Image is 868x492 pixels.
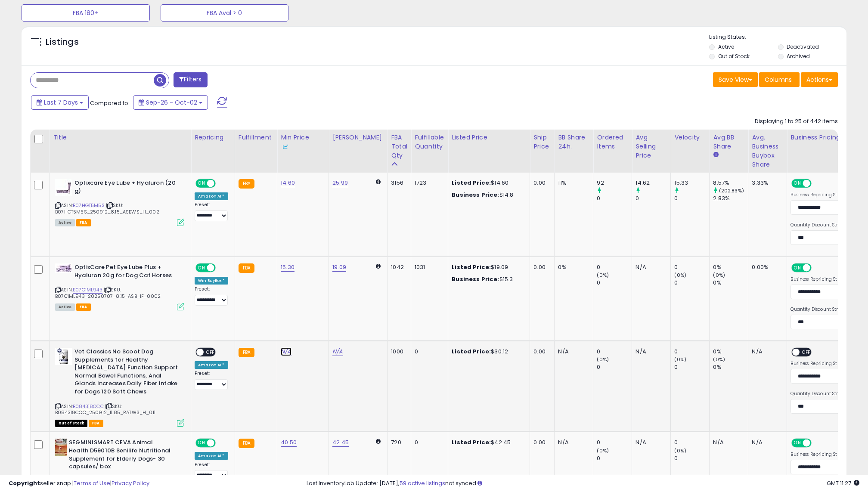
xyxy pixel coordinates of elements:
span: | SKU: B07C1ML943_20250707_8.15_ASB_IF_0002 [55,286,161,299]
div: 0 [674,439,709,446]
small: (0%) [597,447,609,454]
a: Terms of Use [74,479,110,487]
a: 59 active listings [400,479,445,487]
label: Quantity Discount Strategy: [790,222,853,228]
b: OptixCare Pet Eye Lube Plus + Hyaluron 20g for Dog Cat Horses [74,263,179,282]
span: ON [196,180,207,187]
span: OFF [800,349,814,356]
a: 14.60 [281,179,295,187]
div: $30.12 [452,348,523,356]
div: 92 [597,179,632,187]
div: 0 [674,263,709,271]
div: Last InventoryLab Update: [DATE], not synced. [307,480,859,488]
div: 0 [674,455,709,462]
small: Avg BB Share. [713,151,718,159]
div: 0% [713,279,748,287]
img: 41f6tN1y49L._SL40_.jpg [55,263,72,273]
div: 1723 [415,179,441,187]
p: Listing States: [709,33,846,41]
div: $14.8 [452,191,523,199]
span: OFF [214,180,228,187]
div: Amazon AI * [195,452,228,460]
span: ON [793,180,803,187]
strong: Copyright [9,479,40,487]
a: 40.50 [281,438,297,447]
small: (0%) [713,356,725,363]
div: 0.00 [533,348,548,356]
small: (0%) [713,272,725,278]
b: Optixcare Eye Lube + Hyaluron (20 g) [74,179,179,197]
div: 0% [713,348,748,356]
span: OFF [810,439,824,447]
div: N/A [635,439,664,446]
div: 1042 [391,263,404,271]
div: Preset: [195,286,228,306]
div: Min Price [281,133,325,151]
img: 41ShBaD7jTL._SL40_.jpg [55,439,67,456]
div: N/A [558,348,586,356]
b: Listed Price: [452,347,491,356]
b: Vet Classics No Scoot Dog Supplements for Healthy [MEDICAL_DATA] Function Support Normal Bowel Fu... [74,348,179,398]
small: FBA [239,263,254,273]
div: 0 [597,455,632,462]
div: 2.83% [713,195,748,202]
div: ASIN: [55,263,184,309]
div: 0 [597,263,632,271]
div: $15.3 [452,275,523,283]
a: B084318CCC [73,403,104,410]
a: 42.45 [332,438,349,447]
div: 0 [674,195,709,202]
span: All listings currently available for purchase on Amazon [55,219,75,226]
div: Amazon AI * [195,192,228,200]
span: | SKU: B084318CCC_250912_11.85_RATWS_H_011 [55,403,155,416]
button: Last 7 Days [31,95,89,110]
label: Out of Stock [718,53,750,60]
div: 0 [635,195,670,202]
div: 0 [674,363,709,371]
div: Displaying 1 to 25 of 442 items [755,118,838,126]
label: Deactivated [787,43,819,50]
div: N/A [635,263,664,271]
div: 3.33% [752,179,780,187]
div: Avg BB Share [713,133,744,151]
div: 15.33 [674,179,709,187]
div: 0 [415,348,441,356]
label: Quantity Discount Strategy: [790,306,853,313]
div: 8.57% [713,179,748,187]
span: All listings currently available for purchase on Amazon [55,303,75,311]
small: (0%) [674,356,686,363]
div: 0.00% [752,263,780,271]
div: 0% [558,263,586,271]
label: Business Repricing Strategy: [790,276,853,282]
b: SEGMINISMART CEVA Animal Health D59010B Senilife Nutritional Supplement for Elderly Dogs- 30 caps... [69,439,174,473]
label: Archived [787,53,810,60]
div: N/A [558,439,586,446]
b: Listed Price: [452,438,491,446]
div: N/A [713,439,741,446]
div: BB Share 24h. [558,133,589,151]
span: Compared to: [90,99,130,107]
div: N/A [635,348,664,356]
div: 0.00 [533,439,548,446]
span: ON [793,264,803,272]
span: OFF [204,349,217,356]
div: Preset: [195,371,228,390]
span: | SKU: B07HGT5M5S_250912_8.15_ASBWS_H_002 [55,202,159,215]
span: Sep-26 - Oct-02 [146,98,197,107]
span: 2025-10-10 11:27 GMT [827,479,859,487]
a: N/A [332,347,343,356]
div: $19.09 [452,263,523,271]
div: 0.00 [533,179,548,187]
img: 41FsxUwTV9L._SL40_.jpg [55,348,72,365]
div: 0 [674,348,709,356]
button: FBA Aval > 0 [161,4,289,22]
div: ASIN: [55,348,184,426]
span: ON [793,439,803,447]
div: Some or all of the values in this column are provided from Inventory Lab. [281,142,325,151]
span: OFF [214,264,228,272]
small: (0%) [597,356,609,363]
div: 3156 [391,179,404,187]
div: Preset: [195,202,228,221]
div: 720 [391,439,404,446]
label: Business Repricing Strategy: [790,361,853,367]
